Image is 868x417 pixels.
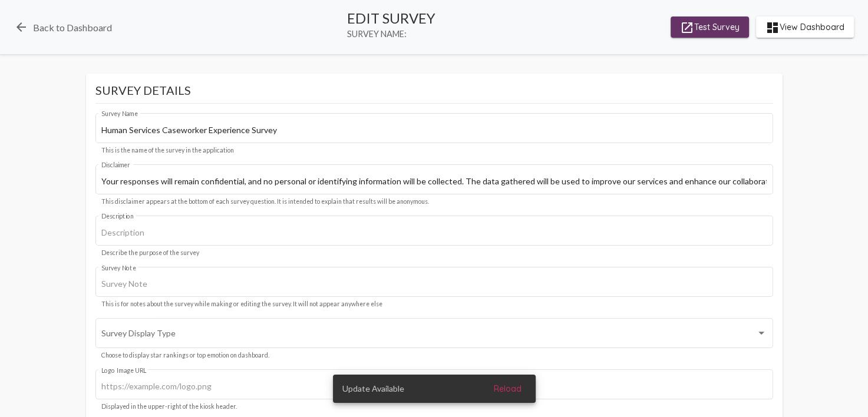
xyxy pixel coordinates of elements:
button: Reload [484,378,531,399]
mat-icon: arrow_back [14,20,28,34]
mat-hint: This disclaimer appears at the bottom of each survey question. It is intended to explain that res... [101,198,429,206]
mat-hint: Describe the purpose of the survey [101,250,199,257]
input: Survey Note [101,279,767,289]
mat-icon: dashboard [765,21,780,35]
mat-hint: Displayed in the upper-right of the kiosk header. [101,403,237,411]
span: Reload [494,383,522,394]
input: Survey Name [101,125,767,135]
button: Test Survey [671,16,749,38]
mat-icon: launch [680,21,694,35]
span: View Dashboard [765,16,844,38]
input: https://example.com/logo.png [101,382,767,391]
span: Update Available [342,383,404,395]
span: Test Survey [680,16,740,38]
mat-hint: This is for notes about the survey while making or editing the survey. It will not appear anywher... [101,301,382,308]
button: View Dashboard [756,16,854,38]
mat-hint: This is the name of the survey in the application [101,147,234,154]
div: Edit Survey [347,9,435,27]
mat-hint: Choose to display star rankings or top emotion on dashboard. [101,352,269,359]
input: Description [101,228,767,237]
input: Disclaimer [101,177,767,186]
mat-card-title: Survey Details [95,83,773,104]
a: Back to Dashboard [14,20,112,34]
span: Survey Name: [347,29,435,39]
